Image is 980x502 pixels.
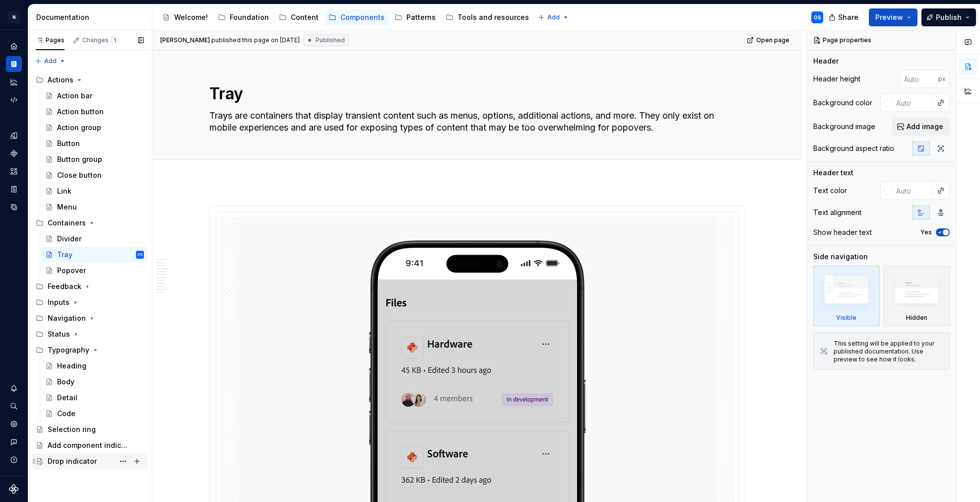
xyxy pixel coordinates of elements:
a: Divider [41,231,148,247]
div: Background aspect ratio [813,143,894,153]
div: Components [340,12,385,22]
div: Hidden [906,314,927,322]
div: Pages [36,36,65,44]
div: Visible [836,314,856,322]
a: Settings [6,416,22,432]
div: Tools and resources [457,12,529,22]
div: OS [814,13,821,21]
a: Assets [6,163,22,179]
a: Button [41,136,148,151]
span: Publish [936,12,962,22]
a: Action button [41,104,148,120]
div: Detail [57,393,77,403]
a: Add component indicator [32,437,148,453]
span: Open page [756,36,789,44]
div: Body [57,377,74,387]
div: Code [57,409,75,419]
div: Heading [57,361,86,371]
div: Show header text [813,227,872,237]
a: Code automation [6,92,22,108]
div: Action bar [57,91,92,101]
a: Components [6,145,22,161]
div: Link [57,186,71,196]
div: Containers [48,218,86,228]
div: Inputs [48,297,69,307]
span: Add image [907,122,943,132]
a: Link [41,183,148,199]
div: Visible [813,266,880,326]
a: Tools and resources [442,9,533,25]
div: Action button [57,107,104,117]
a: Content [275,9,323,25]
div: Actions [48,75,73,85]
textarea: Tray [207,82,743,106]
a: Popover [41,263,148,279]
a: Foundation [214,9,273,25]
span: Published [316,36,345,44]
button: Add image [892,118,950,136]
div: Content [291,12,319,22]
div: Welcome! [174,12,208,22]
div: Side navigation [813,252,868,262]
a: Patterns [391,9,440,25]
div: Patterns [406,12,436,22]
button: Search ⌘K [6,398,22,414]
div: Tray [57,250,72,260]
span: [PERSON_NAME] [160,36,210,44]
button: N [2,6,26,28]
div: Foundation [230,12,269,22]
div: Popover [57,266,86,276]
span: 1 [111,36,119,44]
a: Storybook stories [6,181,22,197]
div: Action group [57,123,101,133]
div: Documentation [6,56,22,72]
a: Action bar [41,88,148,104]
span: Preview [875,12,903,22]
div: This setting will be applied to your published documentation. Use preview to see how it looks. [834,340,943,363]
div: Status [48,329,70,339]
div: Actions [32,72,148,88]
a: Detail [41,390,148,406]
div: Header height [813,74,860,84]
span: Add [547,13,560,21]
a: Heading [41,358,148,374]
a: Welcome! [158,9,212,25]
button: Add [535,10,572,24]
a: Menu [41,199,148,215]
div: Notifications [6,380,22,396]
svg: Supernova Logo [9,484,19,494]
label: Yes [920,228,932,236]
a: Action group [41,120,148,136]
div: Navigation [32,310,148,326]
div: Button [57,139,80,148]
a: TrayOS [41,247,148,263]
div: Containers [32,215,148,231]
div: Header text [813,168,853,178]
input: Auto [892,94,932,112]
div: N [8,11,20,23]
textarea: Trays are containers that display transient content such as menus, options, additional actions, a... [207,108,743,136]
div: Background image [813,122,875,132]
a: Selection ring [32,422,148,437]
div: Add component indicator [48,440,130,450]
a: Home [6,38,22,54]
button: Contact support [6,434,22,450]
div: Page tree [158,7,533,27]
div: Drop indicator [48,456,97,466]
div: Menu [57,202,77,212]
div: published this page on [DATE] [211,36,300,44]
div: Analytics [6,74,22,90]
a: Components [325,9,389,25]
div: Typography [48,345,89,355]
a: Drop indicator [32,453,148,469]
div: Text alignment [813,208,861,217]
span: Share [838,12,858,22]
button: Share [824,8,865,26]
a: Close button [41,167,148,183]
div: Documentation [36,12,148,22]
